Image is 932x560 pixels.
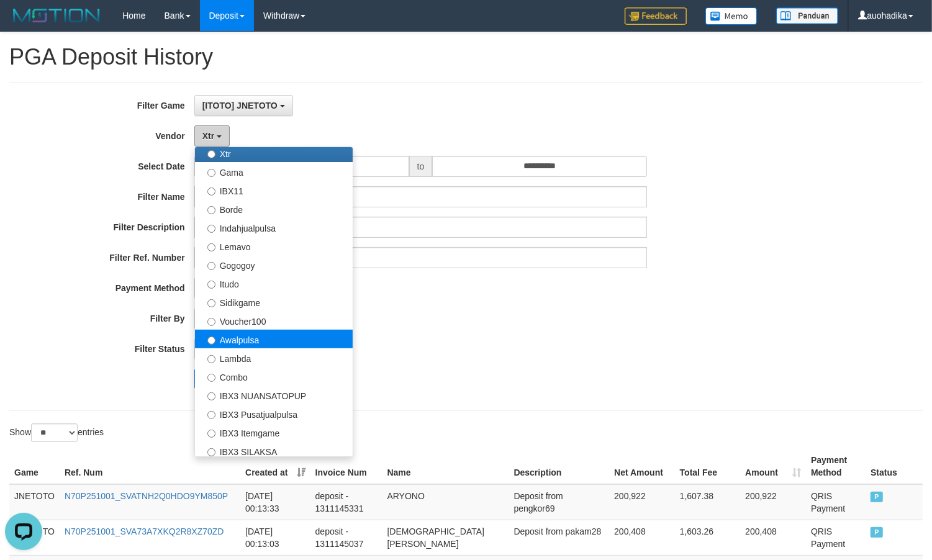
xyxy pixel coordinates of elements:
[240,449,310,484] th: Created at: activate to sort column ascending
[194,125,230,147] button: Xtr
[207,262,215,270] input: Gogogoy
[871,492,883,502] span: PAID
[806,484,866,520] td: QRIS Payment
[509,484,610,520] td: Deposit from pengkor69
[65,526,224,536] a: N70P251001_SVA73A7XKQ2R8XZ70ZD
[866,449,923,484] th: Status
[9,6,104,25] img: MOTION_logo.png
[195,367,353,386] label: Combo
[207,430,215,438] input: IBX3 Itemgame
[31,423,78,442] select: Showentries
[207,374,215,382] input: Combo
[207,187,215,196] input: IBX11
[740,449,806,484] th: Amount: activate to sort column ascending
[195,274,353,292] label: Itudo
[310,449,382,484] th: Invoice Num
[382,449,509,484] th: Name
[202,131,214,141] span: Xtr
[5,5,42,42] button: Open LiveChat chat widget
[207,243,215,251] input: Lemavo
[9,423,104,442] label: Show entries
[310,520,382,555] td: deposit - 1311145037
[207,299,215,307] input: Sidikgame
[194,95,293,116] button: [ITOTO] JNETOTO
[776,7,838,24] img: panduan.png
[195,255,353,274] label: Gogogoy
[207,318,215,326] input: Voucher100
[675,484,741,520] td: 1,607.38
[409,156,433,177] span: to
[207,225,215,233] input: Indahjualpulsa
[382,484,509,520] td: ARYONO
[195,330,353,348] label: Awalpulsa
[202,101,278,111] span: [ITOTO] JNETOTO
[207,206,215,214] input: Borde
[195,311,353,330] label: Voucher100
[195,386,353,404] label: IBX3 NUANSATOPUP
[195,181,353,199] label: IBX11
[871,527,883,538] span: PAID
[740,520,806,555] td: 200,408
[207,392,215,400] input: IBX3 NUANSATOPUP
[609,520,675,555] td: 200,408
[310,484,382,520] td: deposit - 1311145331
[207,150,215,158] input: Xtr
[207,411,215,419] input: IBX3 Pusatjualpulsa
[60,449,240,484] th: Ref. Num
[675,520,741,555] td: 1,603.26
[195,404,353,423] label: IBX3 Pusatjualpulsa
[382,520,509,555] td: [DEMOGRAPHIC_DATA][PERSON_NAME]
[9,45,923,70] h1: PGA Deposit History
[509,520,610,555] td: Deposit from pakam28
[806,449,866,484] th: Payment Method
[207,355,215,363] input: Lambda
[207,336,215,345] input: Awalpulsa
[675,449,741,484] th: Total Fee
[195,441,353,460] label: IBX3 SILAKSA
[195,162,353,181] label: Gama
[705,7,758,25] img: Button%20Memo.svg
[609,484,675,520] td: 200,922
[9,449,60,484] th: Game
[740,484,806,520] td: 200,922
[195,218,353,237] label: Indahjualpulsa
[195,348,353,367] label: Lambda
[240,520,310,555] td: [DATE] 00:13:03
[195,143,353,162] label: Xtr
[207,448,215,456] input: IBX3 SILAKSA
[195,292,353,311] label: Sidikgame
[195,237,353,255] label: Lemavo
[240,484,310,520] td: [DATE] 00:13:33
[195,199,353,218] label: Borde
[65,491,228,501] a: N70P251001_SVATNH2Q0HDO9YM850P
[806,520,866,555] td: QRIS Payment
[207,169,215,177] input: Gama
[609,449,675,484] th: Net Amount
[9,484,60,520] td: JNETOTO
[625,7,687,25] img: Feedback.jpg
[509,449,610,484] th: Description
[195,423,353,441] label: IBX3 Itemgame
[207,281,215,289] input: Itudo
